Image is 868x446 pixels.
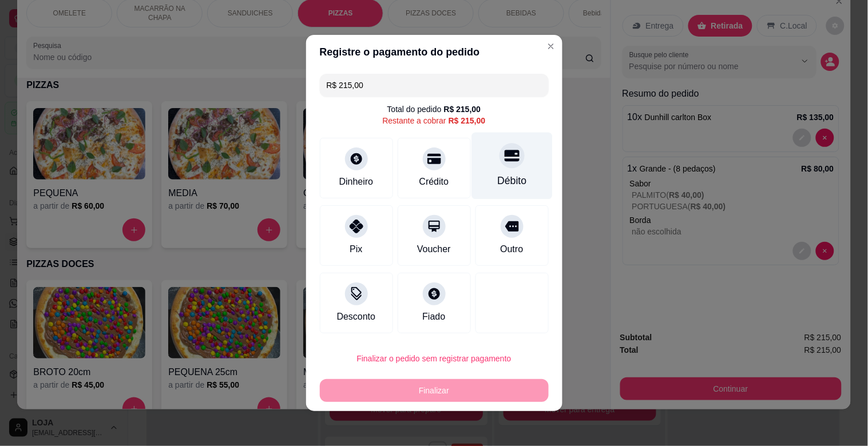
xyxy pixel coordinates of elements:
button: Finalizar o pedido sem registrar pagamento [320,347,549,370]
div: Voucher [417,242,451,256]
div: Crédito [419,175,449,189]
header: Registre o pagamento do pedido [306,35,562,69]
div: Restante a cobrar [383,115,486,126]
div: Débito [497,173,526,188]
input: Ex.: hambúrguer de cordeiro [327,74,542,97]
div: Fiado [422,310,445,324]
div: Desconto [337,310,376,324]
div: R$ 215,00 [444,103,481,115]
div: R$ 215,00 [449,115,486,126]
div: Dinheiro [339,175,374,189]
div: Outro [500,242,523,256]
div: Pix [350,242,362,256]
div: Total do pedido [387,103,481,115]
button: Close [542,37,560,55]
